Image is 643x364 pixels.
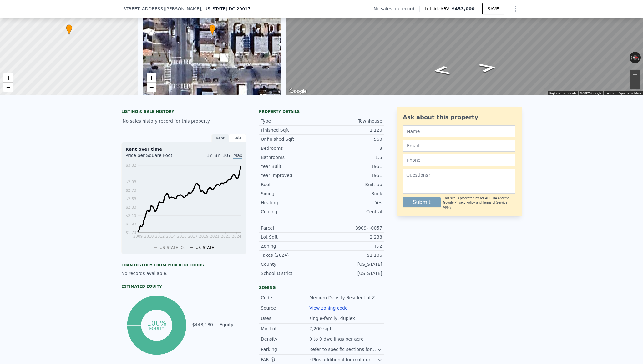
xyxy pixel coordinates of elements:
[455,201,475,204] a: Privacy Policy
[121,115,246,127] div: No sales history record for this property.
[259,109,384,114] div: Property details
[638,52,641,63] button: Rotate clockwise
[403,113,515,122] div: Ask about this property
[321,252,382,258] div: $1,106
[188,234,198,239] tspan: 2017
[207,153,212,158] span: 1Y
[321,200,382,206] div: Yes
[133,234,143,239] tspan: 2009
[403,154,515,166] input: Phone
[209,24,215,35] div: •
[261,356,309,363] div: FAR
[321,209,382,215] div: Central
[261,172,321,179] div: Year Improved
[3,83,13,92] a: Zoom out
[210,234,220,239] tspan: 2021
[261,181,321,188] div: Roof
[126,197,136,201] tspan: $2.53
[261,200,321,206] div: Heating
[121,270,246,276] div: No records available.
[166,234,176,239] tspan: 2014
[321,243,382,249] div: R-2
[261,154,321,160] div: Bathrooms
[126,230,136,235] tspan: $1.73
[309,346,377,352] div: Refer to specific sections for enclosed storage structures and garages.
[321,163,382,169] div: 1951
[261,136,321,142] div: Unfinished Sqft
[199,234,209,239] tspan: 2019
[261,346,309,352] div: Parking
[232,234,241,239] tspan: 2024
[580,91,601,95] span: © 2025 Google
[321,118,382,124] div: Townhouse
[309,326,333,332] div: 7,200 sqft
[261,225,321,231] div: Parcel
[261,163,321,169] div: Year Built
[321,145,382,151] div: 3
[229,134,246,142] div: Sale
[309,356,377,363] div: : Plus additional for multi-unit buildings: 600 sqft for a bachelor/one bedroom, 700 sqft for two...
[309,315,356,321] div: single-family, duplex
[147,83,156,92] a: Zoom out
[261,209,321,215] div: Cooling
[209,25,215,31] span: •
[155,234,165,239] tspan: 2012
[374,6,419,12] div: No sales on record
[261,243,321,249] div: Zoning
[403,140,515,152] input: Email
[126,188,136,193] tspan: $2.73
[149,83,153,91] span: −
[149,326,164,331] tspan: equity
[211,134,229,142] div: Rent
[215,153,220,158] span: 3Y
[443,196,515,210] div: This site is protected by reCAPTCHA and the Google and apply.
[126,214,136,218] tspan: $2.13
[261,295,309,301] div: Code
[144,234,154,239] tspan: 2010
[630,52,633,63] button: Rotate counterclockwise
[125,152,184,162] div: Price per Square Foot
[321,181,382,188] div: Built-up
[147,319,166,327] tspan: 100%
[233,153,242,159] span: Max
[482,3,504,14] button: SAVE
[321,261,382,267] div: [US_STATE]
[309,306,347,311] a: View zoning code
[261,270,321,276] div: School District
[630,70,640,79] button: Zoom in
[403,197,441,207] button: Submit
[121,263,246,268] div: Loan history from public records
[126,222,136,226] tspan: $1.93
[549,91,576,95] button: Keyboard shortcuts
[261,234,321,240] div: Lot Sqft
[218,321,246,328] td: Equity
[66,25,72,31] span: •
[261,315,309,321] div: Uses
[321,270,382,276] div: [US_STATE]
[121,6,201,12] span: [STREET_ADDRESS][PERSON_NAME]
[149,74,153,82] span: +
[309,295,382,301] div: Medium Density Residential Zone
[630,79,640,89] button: Zoom out
[309,336,365,342] div: 0 to 9 dwellings per acre
[483,201,507,204] a: Terms of Service
[261,145,321,151] div: Bedrooms
[403,125,515,137] input: Name
[194,245,215,250] span: [US_STATE]
[321,190,382,197] div: Brick
[147,73,156,83] a: Zoom in
[424,64,459,77] path: Go South
[6,83,10,91] span: −
[177,234,187,239] tspan: 2016
[121,284,246,289] div: Estimated Equity
[126,205,136,210] tspan: $2.33
[321,172,382,179] div: 1951
[261,190,321,197] div: Siding
[6,74,10,82] span: +
[259,285,384,290] div: Zoning
[470,61,505,74] path: Go North
[629,54,641,61] button: Reset the view
[321,136,382,142] div: 560
[126,180,136,184] tspan: $2.93
[618,91,641,95] a: Report a problem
